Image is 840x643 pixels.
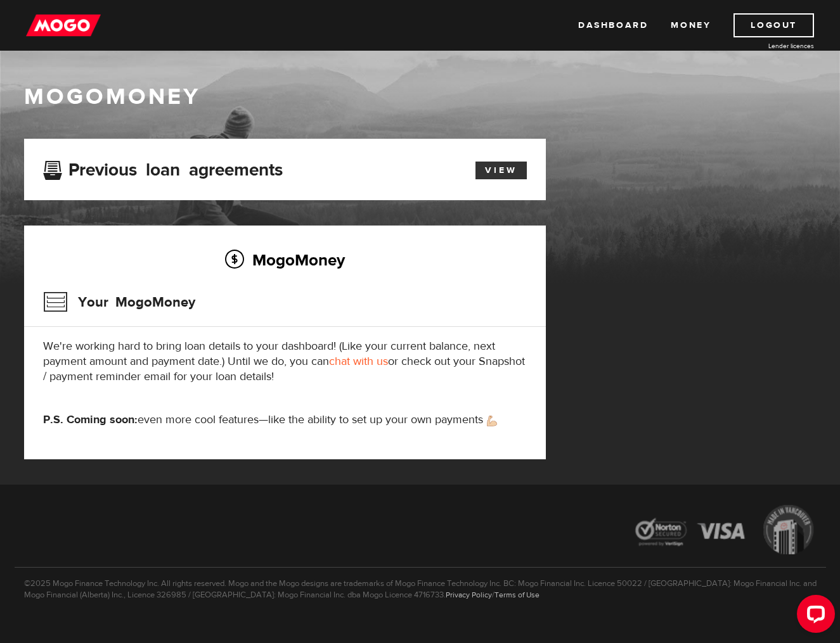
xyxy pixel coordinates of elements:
img: legal-icons-92a2ffecb4d32d839781d1b4e4802d7b.png [623,495,826,567]
p: even more cool features—like the ability to set up your own payments [43,412,527,428]
a: chat with us [329,354,388,369]
img: mogo_logo-11ee424be714fa7cbb0f0f49df9e16ec.png [26,13,101,37]
p: ©2025 Mogo Finance Technology Inc. All rights reserved. Mogo and the Mogo designs are trademarks ... [15,567,826,601]
iframe: LiveChat chat widget [787,590,840,643]
strong: P.S. Coming soon: [43,412,138,427]
img: strong arm emoji [487,416,497,426]
a: Money [671,13,711,37]
h3: Previous loan agreements [43,160,283,176]
a: Dashboard [578,13,648,37]
h1: MogoMoney [24,84,817,110]
a: Lender licences [719,41,814,51]
a: Logout [733,13,814,37]
h2: MogoMoney [43,246,527,273]
p: We're working hard to bring loan details to your dashboard! (Like your current balance, next paym... [43,339,527,385]
a: View [475,162,527,179]
a: Privacy Policy [446,590,492,600]
a: Terms of Use [494,590,540,600]
h3: Your MogoMoney [43,286,195,319]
